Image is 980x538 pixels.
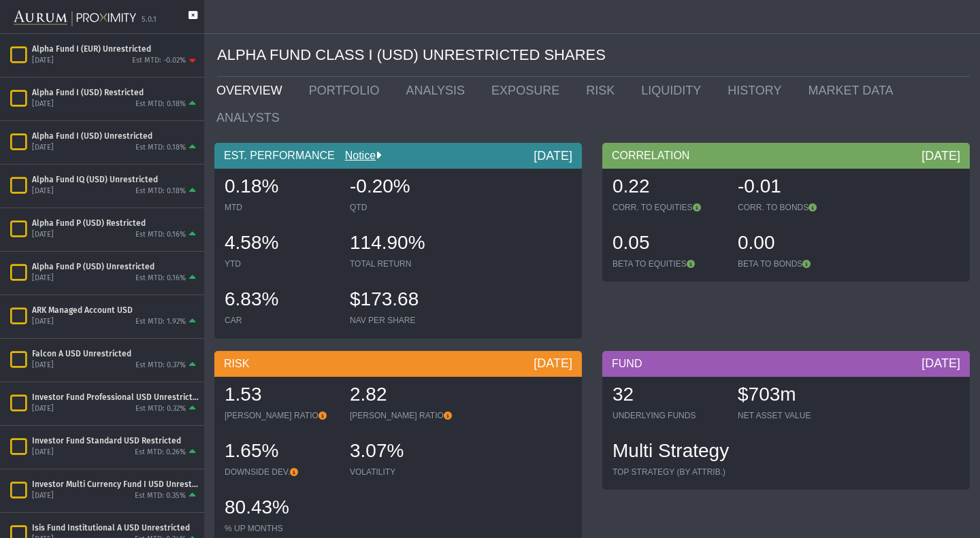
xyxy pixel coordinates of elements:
div: [DATE] [921,148,960,164]
div: $703m [738,382,849,410]
div: [PERSON_NAME] RATIO [350,410,461,421]
div: FUND [602,351,970,377]
div: [DATE] [32,230,54,240]
div: 1.53 [225,382,336,410]
div: 5.0.1 [142,15,157,25]
div: [DATE] [32,448,54,458]
div: % UP MONTHS [225,523,336,534]
div: [DATE] [32,491,54,501]
div: Investor Fund Professional USD Unrestricted [32,392,199,403]
div: Falcon A USD Unrestricted [32,348,199,359]
img: Aurum-Proximity%20white.svg [14,3,136,33]
div: DOWNSIDE DEV. [225,467,336,477]
a: ANALYSIS [395,77,481,104]
div: 2.82 [350,382,461,410]
div: [DATE] [32,143,54,153]
div: Est MTD: 0.26% [135,448,186,458]
div: NAV PER SHARE [350,315,461,326]
div: 0.05 [612,230,724,258]
div: ARK Managed Account USD [32,305,199,316]
span: 0.18% [225,175,278,197]
div: [DATE] [32,404,54,414]
div: $173.68 [350,286,461,315]
div: 32 [612,382,724,410]
div: BETA TO BONDS [738,258,849,269]
div: [DATE] [32,186,54,197]
div: CORR. TO BONDS [738,202,849,213]
div: [DATE] [534,148,572,164]
div: QTD [350,202,461,213]
div: CAR [225,315,336,326]
div: Alpha Fund IQ (USD) Unrestricted [32,174,199,185]
div: [DATE] [32,273,54,284]
div: Est MTD: -0.02% [132,56,186,66]
div: 0.00 [738,230,849,258]
a: ANALYSTS [206,104,296,131]
span: 0.22 [612,175,650,197]
div: RISK [214,351,582,377]
div: [DATE] [921,355,960,371]
div: NET ASSET VALUE [738,410,849,421]
div: Est MTD: 0.35% [135,491,186,501]
a: MARKET DATA [798,77,910,104]
div: Notice [335,148,381,163]
a: LIQUIDITY [631,77,717,104]
div: [DATE] [32,99,54,110]
div: 3.07% [350,438,461,467]
div: TOP STRATEGY (BY ATTRIB.) [612,467,729,477]
div: CORRELATION [602,143,970,169]
div: CORR. TO EQUITIES [612,202,724,213]
div: [PERSON_NAME] RATIO [225,410,336,421]
div: VOLATILITY [350,467,461,477]
div: Est MTD: 0.32% [135,404,186,414]
div: YTD [225,258,336,269]
div: Alpha Fund I (USD) Unrestricted [32,131,199,141]
div: 114.90% [350,230,461,258]
div: Est MTD: 0.16% [135,273,186,284]
div: Est MTD: 0.18% [135,186,186,197]
div: Investor Multi Currency Fund I USD Unrestricted [32,479,199,490]
div: [DATE] [32,360,54,371]
div: [DATE] [32,56,54,66]
div: Investor Fund Standard USD Restricted [32,435,199,446]
div: [DATE] [32,317,54,327]
div: Est MTD: 0.18% [135,143,186,153]
div: Alpha Fund P (USD) Restricted [32,218,199,229]
div: MTD [225,202,336,213]
div: 4.58% [225,230,336,258]
a: OVERVIEW [206,77,299,104]
div: [DATE] [534,355,572,371]
div: TOTAL RETURN [350,258,461,269]
a: PORTFOLIO [299,77,396,104]
a: RISK [576,77,631,104]
div: ALPHA FUND CLASS I (USD) UNRESTRICTED SHARES [217,34,970,77]
div: UNDERLYING FUNDS [612,410,724,421]
div: Est MTD: 0.16% [135,230,186,240]
div: Multi Strategy [612,438,729,467]
a: EXPOSURE [481,77,576,104]
div: Alpha Fund I (EUR) Unrestricted [32,44,199,54]
div: Alpha Fund P (USD) Unrestricted [32,261,199,272]
div: BETA TO EQUITIES [612,258,724,269]
div: -0.01 [738,173,849,202]
div: 6.83% [225,286,336,315]
div: 1.65% [225,438,336,467]
a: HISTORY [717,77,798,104]
div: Alpha Fund I (USD) Restricted [32,87,199,98]
div: Est MTD: 0.18% [135,99,186,110]
div: Est MTD: 1.92% [135,317,186,327]
div: Isis Fund Institutional A USD Unrestricted [32,522,199,533]
a: Notice [335,150,376,161]
div: Est MTD: 0.37% [135,360,186,371]
div: 80.43% [225,494,336,523]
span: -0.20% [350,175,410,197]
div: EST. PERFORMANCE [214,143,582,169]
